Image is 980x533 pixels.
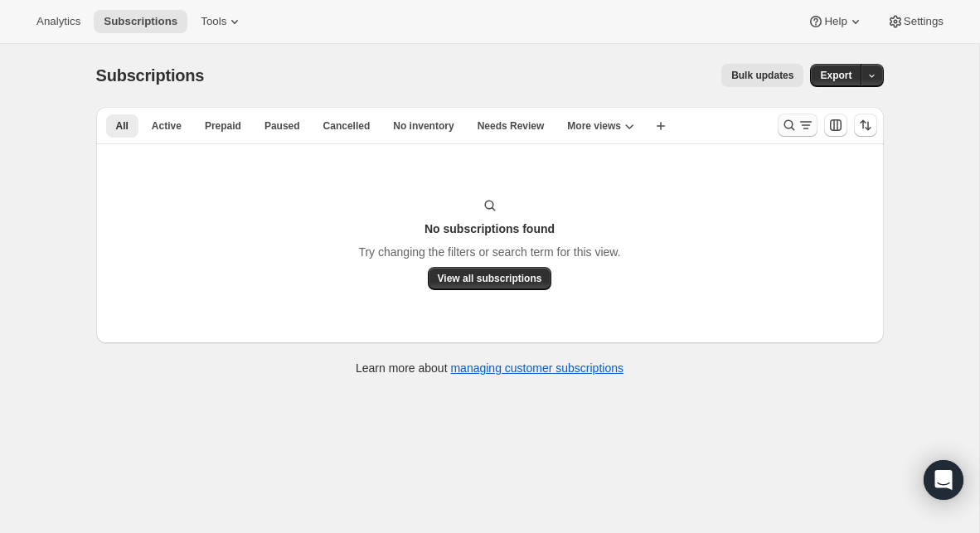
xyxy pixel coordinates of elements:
[810,64,861,87] button: Export
[393,119,454,133] span: No inventory
[358,244,620,260] p: Try changing the filters or search term for this view.
[425,220,555,237] h3: No subscriptions found
[36,15,80,28] span: Analytics
[27,10,90,33] button: Analytics
[94,10,187,33] button: Subscriptions
[731,69,793,82] span: Bulk updates
[323,119,371,133] span: Cancelled
[824,15,847,28] span: Help
[96,66,205,85] span: Subscriptions
[820,69,851,82] span: Export
[450,361,623,375] a: managing customer subscriptions
[721,64,803,87] button: Bulk updates
[205,119,241,133] span: Prepaid
[356,360,623,376] p: Learn more about
[191,10,253,33] button: Tools
[201,15,226,28] span: Tools
[824,114,847,137] button: Customize table column order and visibility
[264,119,300,133] span: Paused
[877,10,953,33] button: Settings
[924,460,963,500] div: Open Intercom Messenger
[904,15,944,28] span: Settings
[557,114,644,138] button: More views
[798,10,873,33] button: Help
[478,119,545,133] span: Needs Review
[854,114,877,137] button: Sort the results
[428,267,552,290] button: View all subscriptions
[152,119,182,133] span: Active
[116,119,129,133] span: All
[104,15,177,28] span: Subscriptions
[778,114,817,137] button: Search and filter results
[438,272,542,285] span: View all subscriptions
[648,114,674,138] button: Create new view
[567,119,621,133] span: More views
